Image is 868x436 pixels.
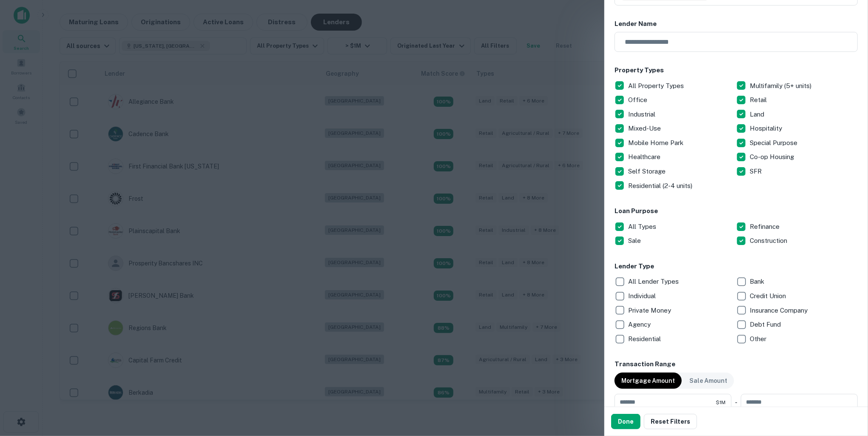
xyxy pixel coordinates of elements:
[628,334,663,344] p: Residential
[750,109,766,120] p: Land
[628,95,649,105] p: Office
[628,166,667,177] p: Self Storage
[644,414,697,429] button: Reset Filters
[750,276,766,287] p: Bank
[615,66,858,75] h6: Property Types
[628,81,686,91] p: All Property Types
[750,166,763,177] p: SFR
[615,19,858,29] h6: Lender Name
[750,95,768,105] p: Retail
[628,319,652,330] p: Agency
[628,152,662,162] p: Healthcare
[825,368,868,409] iframe: Chat Widget
[628,276,680,287] p: All Lender Types
[750,152,796,162] p: Co-op Housing
[750,236,789,246] p: Construction
[628,222,658,232] p: All Types
[615,206,858,216] h6: Loan Purpose
[628,123,663,134] p: Mixed-Use
[615,359,858,369] h6: Transaction Range
[615,262,858,271] h6: Lender Type
[750,319,783,330] p: Debt Fund
[628,109,657,120] p: Industrial
[628,181,694,191] p: Residential (2-4 units)
[750,305,809,316] p: Insurance Company
[750,138,799,148] p: Special Purpose
[716,399,726,406] span: $1M
[628,305,673,316] p: Private Money
[621,376,675,385] p: Mortgage Amount
[750,81,813,91] p: Multifamily (5+ units)
[628,138,685,148] p: Mobile Home Park
[611,414,640,429] button: Done
[628,291,657,301] p: Individual
[689,376,727,385] p: Sale Amount
[750,291,788,301] p: Credit Union
[750,334,768,344] p: Other
[735,394,737,411] div: -
[750,123,784,134] p: Hospitality
[750,222,781,232] p: Refinance
[628,236,643,246] p: Sale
